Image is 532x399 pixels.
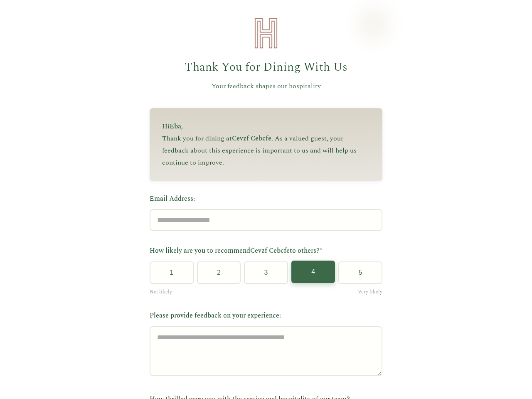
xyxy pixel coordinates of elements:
[150,246,382,256] label: How likely are you to recommend to others?
[244,261,288,284] button: 3
[150,58,382,77] h1: Thank You for Dining With Us
[249,17,283,50] img: Heirloom Hospitality Logo
[232,133,271,143] span: Cevzf Cebcfe
[250,246,290,256] span: Cevzf Cebcfe
[150,261,194,284] button: 1
[162,121,370,133] p: Hi ,
[358,288,382,296] span: Very likely
[338,261,382,284] button: 5
[170,121,181,131] span: Eba
[162,133,370,168] p: Thank you for dining at . As a valued guest, your feedback about this experience is important to ...
[150,310,382,321] label: Please provide feedback on your experience:
[197,261,241,284] button: 2
[150,288,172,296] span: Not likely
[291,261,335,283] button: 4
[150,194,382,204] label: Email Address:
[150,81,382,92] p: Your feedback shapes our hospitality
